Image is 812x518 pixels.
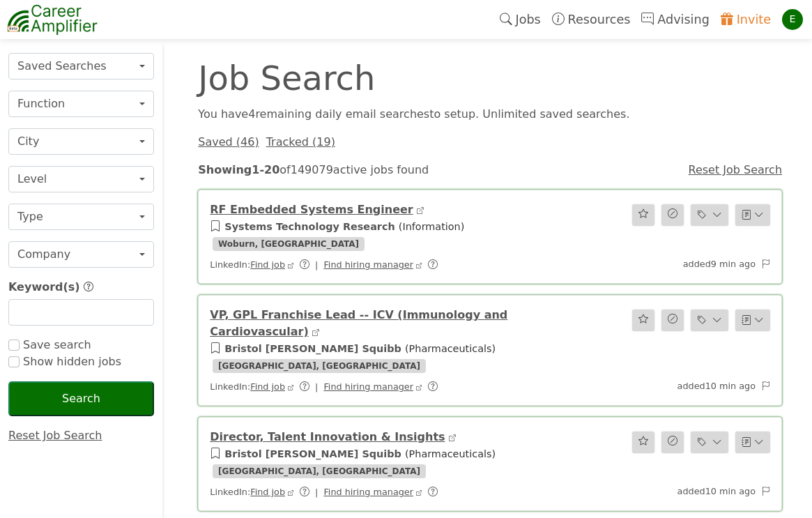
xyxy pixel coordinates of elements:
button: Search [8,381,154,416]
a: Systems Technology Research [224,221,394,232]
a: VP, GPL Franchise Lead -- ICV (Immunology and Cardiovascular) [210,308,507,338]
span: [GEOGRAPHIC_DATA], [GEOGRAPHIC_DATA] [213,359,425,373]
span: LinkedIn: [210,381,446,392]
a: Find job [250,487,285,497]
span: [GEOGRAPHIC_DATA], [GEOGRAPHIC_DATA] [213,464,425,478]
span: ( Pharmaceuticals ) [405,343,496,354]
a: Bristol [PERSON_NAME] Squibb [224,343,401,354]
a: Reset Job Search [8,429,102,442]
a: Jobs [494,3,546,36]
a: Find hiring manager [323,381,413,392]
span: | [315,381,318,392]
span: Woburn, [GEOGRAPHIC_DATA] [213,237,365,251]
button: Level [8,166,154,192]
a: Reset Job Search [689,163,783,176]
div: Job Search [190,61,640,95]
div: added 9 min ago [586,257,779,272]
a: Find job [250,259,285,270]
div: added 10 min ago [586,485,779,499]
span: | [315,259,318,270]
a: Director, Talent Innovation & Insights [210,430,445,443]
button: Saved Searches [8,53,154,79]
img: career-amplifier-logo.png [7,2,98,37]
a: Resources [546,3,636,36]
a: Tracked (19) [266,135,335,148]
span: Show hidden jobs [20,355,121,368]
span: ( Pharmaceuticals ) [405,448,496,459]
span: | [315,487,318,497]
span: Save search [20,338,91,351]
div: You have 4 remaining daily email search es to setup. Unlimited saved searches. [190,106,790,123]
a: Find hiring manager [323,487,413,497]
span: ( Information ) [399,221,465,232]
button: Function [8,91,154,117]
button: City [8,128,154,155]
button: Type [8,204,154,230]
span: Keyword(s) [8,280,80,294]
a: Bristol [PERSON_NAME] Squibb [224,448,401,459]
span: LinkedIn: [210,487,446,497]
span: LinkedIn: [210,259,446,270]
a: Advising [636,3,714,36]
a: Find job [250,381,285,392]
div: added 10 min ago [586,379,779,394]
a: Invite [715,3,776,36]
button: Company [8,241,154,268]
div: E [782,9,803,30]
a: Find hiring manager [323,259,413,270]
a: RF Embedded Systems Engineer [210,203,413,216]
a: Saved (46) [198,135,259,148]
